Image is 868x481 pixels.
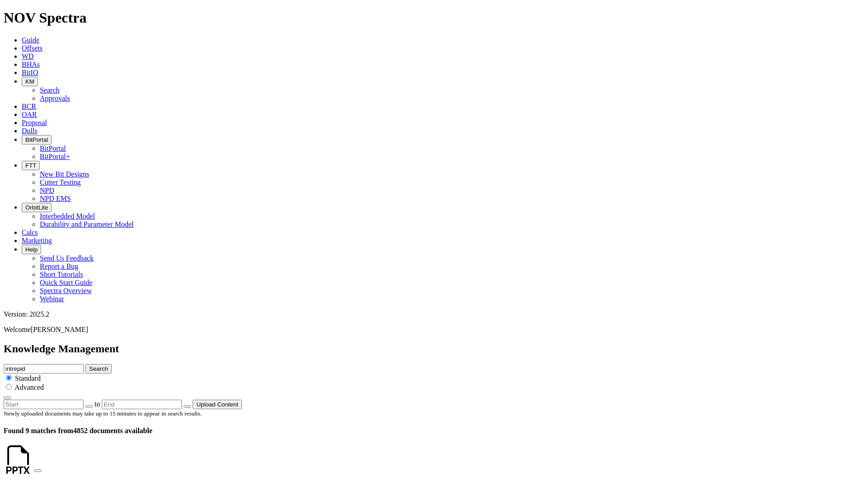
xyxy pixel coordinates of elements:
button: Help [22,245,41,254]
button: KM [22,77,38,86]
span: Advanced [14,383,44,391]
a: NPD [40,187,54,194]
a: Dulls [22,127,38,135]
small: Newly uploaded documents may take up to 15 minutes to appear in search results. [4,410,202,417]
a: BitPortal+ [40,153,70,160]
h1: NOV Spectra [4,9,864,26]
a: Search [40,86,60,94]
a: BHAs [22,61,40,68]
button: Search [85,364,112,374]
span: to [94,400,100,408]
a: BCR [22,103,36,110]
button: FTT [22,161,40,170]
a: NPD EMS [40,195,71,202]
a: Short Tutorials [40,271,83,278]
a: Send Us Feedback [40,254,94,262]
a: Report a Bug [40,262,78,270]
a: Cutter Testing [40,178,81,186]
a: Offsets [22,44,42,52]
a: Proposal [22,119,47,126]
a: Webinar [40,295,64,303]
a: New Bit Designs [40,170,89,178]
button: Upload Content [193,400,242,409]
h4: 4852 documents available [4,427,864,435]
a: BitIQ [22,69,38,76]
span: Help [25,246,38,253]
span: FTT [25,162,36,169]
h2: Knowledge Management [4,343,864,355]
span: Found 9 matches from [4,427,73,434]
a: Quick Start Guide [40,279,92,286]
span: KM [25,78,34,85]
a: Approvals [40,94,70,102]
div: Version: 2025.2 [4,310,864,318]
a: Guide [22,36,39,44]
a: Interbedded Model [40,212,95,220]
a: Calcs [22,229,38,236]
a: Marketing [22,237,52,244]
a: OAR [22,111,37,118]
input: Start [4,400,84,409]
a: WD [22,52,34,60]
input: End [102,400,182,409]
input: e.g. Smoothsteer Record [4,364,84,374]
button: BitPortal [22,135,52,145]
span: BitPortal [25,136,48,143]
a: Durability and Parameter Model [40,220,134,228]
a: BitPortal [40,145,66,152]
p: Welcome [4,326,864,334]
a: Spectra Overview [40,287,92,294]
span: OrbitLite [25,204,48,211]
span: [PERSON_NAME] [31,326,88,333]
button: OrbitLite [22,203,52,212]
span: Standard [15,374,41,382]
